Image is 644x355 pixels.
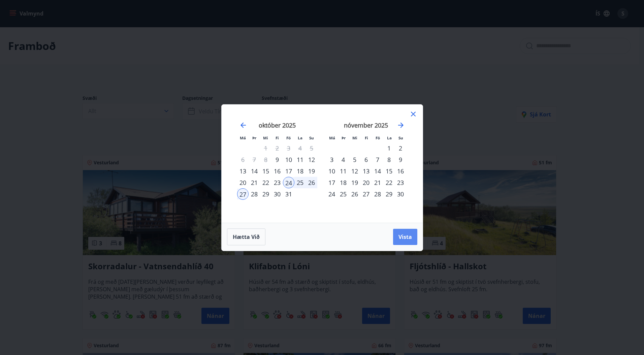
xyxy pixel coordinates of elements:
[271,177,283,188] td: Choose fimmtudagur, 23. október 2025 as your check-in date. It’s available.
[372,165,383,177] div: 14
[349,177,360,188] div: 19
[383,165,395,177] div: 15
[372,154,383,165] td: Choose föstudagur, 7. nóvember 2025 as your check-in date. It’s available.
[349,165,360,177] div: 12
[326,165,337,177] td: Choose mánudagur, 10. nóvember 2025 as your check-in date. It’s available.
[360,165,372,177] td: Choose fimmtudagur, 13. nóvember 2025 as your check-in date. It’s available.
[383,154,395,165] div: 8
[360,154,372,165] td: Choose fimmtudagur, 6. nóvember 2025 as your check-in date. It’s available.
[372,154,383,165] div: 7
[259,121,296,129] strong: október 2025
[395,154,406,165] div: 9
[387,135,392,140] small: La
[294,142,306,154] td: Not available. laugardagur, 4. október 2025
[383,154,395,165] td: Choose laugardagur, 8. nóvember 2025 as your check-in date. It’s available.
[395,188,406,200] td: Choose sunnudagur, 30. nóvember 2025 as your check-in date. It’s available.
[352,135,357,140] small: Mi
[271,142,283,154] td: Not available. fimmtudagur, 2. október 2025
[260,188,271,200] div: 29
[376,135,380,140] small: Fö
[237,165,249,177] td: Choose mánudagur, 13. október 2025 as your check-in date. It’s available.
[294,165,306,177] div: 18
[283,142,294,154] td: Not available. föstudagur, 3. október 2025
[383,188,395,200] div: 29
[342,135,346,140] small: Þr
[283,188,294,200] div: 31
[283,188,294,200] td: Choose föstudagur, 31. október 2025 as your check-in date. It’s available.
[260,177,271,188] td: Choose miðvikudagur, 22. október 2025 as your check-in date. It’s available.
[309,135,314,140] small: Su
[395,142,406,154] div: 2
[263,135,268,140] small: Mi
[306,154,317,165] div: 12
[337,177,349,188] div: 18
[349,177,360,188] td: Choose miðvikudagur, 19. nóvember 2025 as your check-in date. It’s available.
[306,142,317,154] td: Not available. sunnudagur, 5. október 2025
[260,188,271,200] td: Choose miðvikudagur, 29. október 2025 as your check-in date. It’s available.
[240,135,246,140] small: Má
[360,165,372,177] div: 13
[249,188,260,200] div: 28
[249,165,260,177] div: 14
[271,165,283,177] td: Choose fimmtudagur, 16. október 2025 as your check-in date. It’s available.
[395,165,406,177] div: 16
[349,188,360,200] div: 26
[294,154,306,165] td: Choose laugardagur, 11. október 2025 as your check-in date. It’s available.
[271,188,283,200] div: 30
[276,135,279,140] small: Fi
[349,154,360,165] td: Choose miðvikudagur, 5. nóvember 2025 as your check-in date. It’s available.
[283,165,294,177] div: 17
[397,121,405,129] div: Move forward to switch to the next month.
[393,229,417,245] button: Vista
[237,165,249,177] div: 13
[372,165,383,177] td: Choose föstudagur, 14. nóvember 2025 as your check-in date. It’s available.
[271,177,283,188] div: 23
[383,142,395,154] td: Choose laugardagur, 1. nóvember 2025 as your check-in date. It’s available.
[249,177,260,188] td: Choose þriðjudagur, 21. október 2025 as your check-in date. It’s available.
[383,188,395,200] td: Choose laugardagur, 29. nóvember 2025 as your check-in date. It’s available.
[360,154,372,165] div: 6
[383,165,395,177] td: Choose laugardagur, 15. nóvember 2025 as your check-in date. It’s available.
[337,188,349,200] div: 25
[337,188,349,200] td: Choose þriðjudagur, 25. nóvember 2025 as your check-in date. It’s available.
[395,165,406,177] td: Choose sunnudagur, 16. nóvember 2025 as your check-in date. It’s available.
[249,165,260,177] td: Choose þriðjudagur, 14. október 2025 as your check-in date. It’s available.
[326,188,337,200] td: Choose mánudagur, 24. nóvember 2025 as your check-in date. It’s available.
[271,165,283,177] div: 16
[372,177,383,188] div: 21
[395,177,406,188] td: Choose sunnudagur, 23. nóvember 2025 as your check-in date. It’s available.
[283,177,294,188] div: 24
[360,188,372,200] td: Choose fimmtudagur, 27. nóvember 2025 as your check-in date. It’s available.
[283,154,294,165] div: 10
[237,154,249,165] td: Not available. mánudagur, 6. október 2025
[233,233,260,241] span: Hætta við
[306,177,317,188] td: Selected. sunnudagur, 26. október 2025
[271,154,283,165] div: 9
[395,188,406,200] div: 30
[398,135,403,140] small: Su
[239,121,247,129] div: Move backward to switch to the previous month.
[237,188,249,200] div: 27
[294,165,306,177] td: Choose laugardagur, 18. október 2025 as your check-in date. It’s available.
[306,177,317,188] div: 26
[283,165,294,177] td: Choose föstudagur, 17. október 2025 as your check-in date. It’s available.
[306,154,317,165] td: Choose sunnudagur, 12. október 2025 as your check-in date. It’s available.
[326,165,337,177] div: 10
[337,154,349,165] div: 4
[383,142,395,154] div: 1
[286,135,291,140] small: Fö
[237,177,249,188] td: Choose mánudagur, 20. október 2025 as your check-in date. It’s available.
[326,177,337,188] td: Choose mánudagur, 17. nóvember 2025 as your check-in date. It’s available.
[249,154,260,165] td: Not available. þriðjudagur, 7. október 2025
[294,177,306,188] div: 25
[283,177,294,188] td: Selected as start date. föstudagur, 24. október 2025
[372,177,383,188] td: Choose föstudagur, 21. nóvember 2025 as your check-in date. It’s available.
[283,154,294,165] td: Choose föstudagur, 10. október 2025 as your check-in date. It’s available.
[271,188,283,200] td: Choose fimmtudagur, 30. október 2025 as your check-in date. It’s available.
[326,188,337,200] div: 24
[260,142,271,154] td: Not available. miðvikudagur, 1. október 2025
[349,165,360,177] td: Choose miðvikudagur, 12. nóvember 2025 as your check-in date. It’s available.
[306,165,317,177] div: 19
[306,165,317,177] td: Choose sunnudagur, 19. október 2025 as your check-in date. It’s available.
[344,121,388,129] strong: nóvember 2025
